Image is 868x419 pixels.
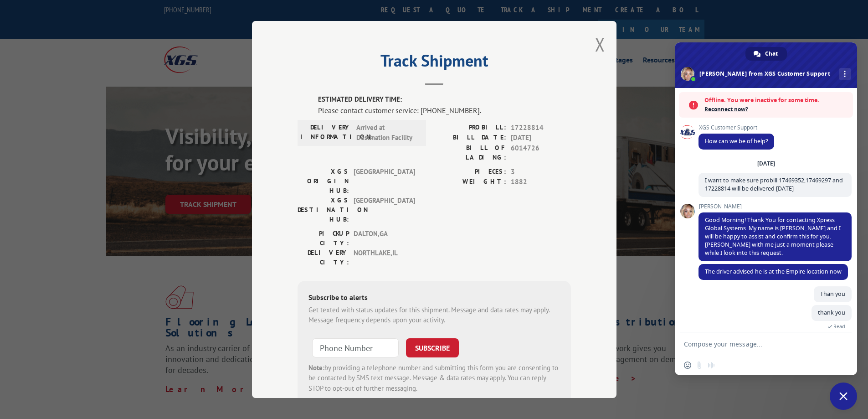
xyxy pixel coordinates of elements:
[434,167,506,177] label: PIECES:
[434,177,506,187] label: WEIGHT:
[511,123,571,133] span: 17228814
[298,167,349,196] label: XGS ORIGIN HUB:
[308,363,324,372] strong: Note:
[704,105,848,114] span: Reconnect now?
[511,133,571,143] span: [DATE]
[354,167,415,196] span: [GEOGRAPHIC_DATA]
[354,229,415,248] span: DALTON , GA
[308,363,560,394] div: by providing a telephone number and submitting this form you are consenting to be contacted by SM...
[298,54,571,72] h2: Track Shipment
[705,268,842,275] span: The driver advised he is at the Empire location now
[705,216,841,257] span: Good Morning! Thank You for contacting Xpress Global Systems. My name is [PERSON_NAME] and I will...
[833,323,845,330] span: Read
[684,340,828,348] textarea: Compose your message...
[308,292,560,305] div: Subscribe to alerts
[354,196,415,224] span: [GEOGRAPHIC_DATA]
[511,143,571,162] span: 6014726
[298,196,349,224] label: XGS DESTINATION HUB:
[830,383,857,410] div: Close chat
[318,105,571,116] div: Please contact customer service: [PHONE_NUMBER].
[434,143,506,162] label: BILL OF LADING:
[595,32,605,57] button: Close modal
[434,133,506,143] label: BILL DATE:
[300,123,352,143] label: DELIVERY INFORMATION:
[308,305,560,326] div: Get texted with status updates for this shipment. Message and data rates may apply. Message frequ...
[312,338,399,357] input: Phone Number
[765,47,778,61] span: Chat
[354,248,415,267] span: NORTHLAKE , IL
[684,362,691,369] span: Insert an emoji
[318,94,571,105] label: ESTIMATED DELIVERY TIME:
[705,176,843,192] span: I want to make sure probill 17469352,17469297 and 17228814 will be delivered [DATE]
[699,203,852,210] span: [PERSON_NAME]
[356,123,418,143] span: Arrived at Destination Facility
[298,248,349,267] label: DELIVERY CITY:
[745,47,787,61] div: Chat
[704,96,848,105] span: Offline. You were inactive for some time.
[511,167,571,177] span: 3
[757,161,775,166] div: [DATE]
[818,309,845,316] span: thank you
[699,124,774,131] span: XGS Customer Support
[434,123,506,133] label: PROBILL:
[705,137,768,145] span: How can we be of help?
[406,338,459,357] button: SUBSCRIBE
[839,68,851,80] div: More channels
[298,229,349,248] label: PICKUP CITY:
[820,290,845,298] span: Than you
[511,177,571,187] span: 1882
